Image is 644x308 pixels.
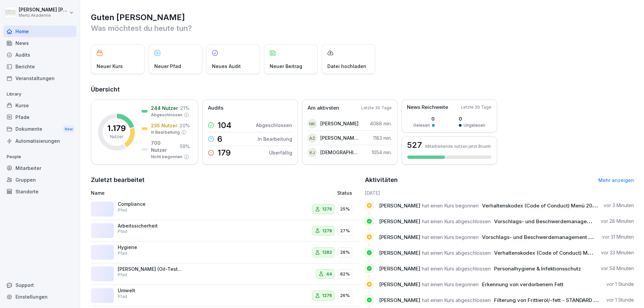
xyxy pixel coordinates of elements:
[3,174,76,186] a: Gruppen
[422,265,491,272] span: hat einen Kurs abgeschlossen
[3,135,76,147] a: Automatisierungen
[118,229,127,235] p: Pfad
[601,265,634,272] p: vor 54 Minuten
[3,123,76,135] a: DokumenteNew
[604,202,634,209] p: vor 3 Minuten
[494,297,616,303] span: Filterung von Frittieröl/-fett - STANDARD ohne Vito
[270,63,302,70] p: Neuer Beitrag
[327,63,366,70] p: Datei hochladen
[308,119,317,128] div: NK
[365,189,634,196] h6: [DATE]
[601,249,634,256] p: vor 33 Minuten
[320,120,359,127] p: [PERSON_NAME]
[118,244,185,250] p: Hygiene
[3,162,76,174] a: Mitarbeiter
[606,281,634,288] p: vor 1 Stunde
[3,25,76,37] a: Home
[269,149,292,156] p: Überfällig
[340,292,350,299] p: 26%
[422,218,491,225] span: hat einen Kurs abgeschlossen
[107,124,126,132] p: 1.179
[322,206,332,212] p: 1276
[217,121,231,129] p: 104
[118,294,127,300] p: Pfad
[151,129,180,135] p: In Bearbeitung
[494,265,581,272] span: Personalhygiene & Infektionsschutz
[110,134,123,140] p: Nutzer
[180,143,190,150] p: 59 %
[3,279,76,291] div: Support
[379,250,420,256] span: [PERSON_NAME]
[3,49,76,61] a: Audits
[422,250,491,256] span: hat einen Kurs abgeschlossen
[151,122,177,129] p: 235 Nutzer
[459,115,485,122] p: 0
[19,13,68,18] p: Menü Akademie
[118,288,185,294] p: Umwelt
[212,63,241,70] p: Neues Audit
[151,139,178,153] p: 700 Nutzer
[91,285,360,307] a: UmweltPfad127626%
[482,234,625,240] span: Vorschlags- und Beschwerdemanagement bei Menü 2000
[91,198,360,220] a: CompliancePfad127625%
[322,292,332,299] p: 1276
[308,148,317,157] div: KJ
[3,186,76,197] a: Standorte
[3,61,76,72] a: Berichte
[258,135,292,142] p: In Bearbeitung
[3,123,76,135] div: Dokumente
[482,281,563,288] span: Erkennung von verdorbenem Fett
[422,202,479,209] span: hat einen Kurs begonnen
[340,249,350,256] p: 28%
[320,149,359,156] p: [DEMOGRAPHIC_DATA][PERSON_NAME]
[308,133,317,143] div: AZ
[425,144,491,149] p: Mitarbeitende nutzen jetzt Bounti
[379,281,420,288] span: [PERSON_NAME]
[217,135,222,143] p: 6
[91,85,634,94] h2: Übersicht
[91,220,360,242] a: ArbeitssicherheitPfad127827%
[379,202,420,209] span: [PERSON_NAME]
[91,175,360,185] h2: Zuletzt bearbeitet
[208,104,223,112] p: Audits
[118,207,127,213] p: Pfad
[91,263,360,285] a: [PERSON_NAME] (Oil-Tester und Frittieröl-Filter)Pfad4482%
[3,37,76,49] a: News
[3,72,76,84] a: Veranstaltungen
[97,63,123,70] p: Neuer Kurs
[3,111,76,123] a: Pfade
[326,271,332,278] p: 44
[413,115,435,122] p: 0
[598,177,634,183] a: Mehr anzeigen
[461,104,491,110] p: Letzte 30 Tage
[3,89,76,100] p: Library
[308,104,339,112] p: Am aktivsten
[3,100,76,111] a: Kurse
[370,120,392,127] p: 4088 min.
[179,122,190,129] p: 20 %
[602,234,634,240] p: vor 31 Minuten
[3,151,76,162] p: People
[3,291,76,303] a: Einstellungen
[379,234,420,240] span: [PERSON_NAME]
[91,12,634,23] h1: Guten [PERSON_NAME]
[407,141,422,149] h3: 527
[407,104,448,111] p: News Reichweite
[337,189,352,196] p: Status
[365,175,398,185] h2: Aktivitäten
[422,234,479,240] span: hat einen Kurs begonnen
[494,250,611,256] span: Verhaltenskodex (Code of Conduct) Menü 2000
[413,122,430,128] p: Gelesen
[91,23,634,34] p: Was möchtest du heute tun?
[91,189,260,196] p: Name
[322,228,332,234] p: 1278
